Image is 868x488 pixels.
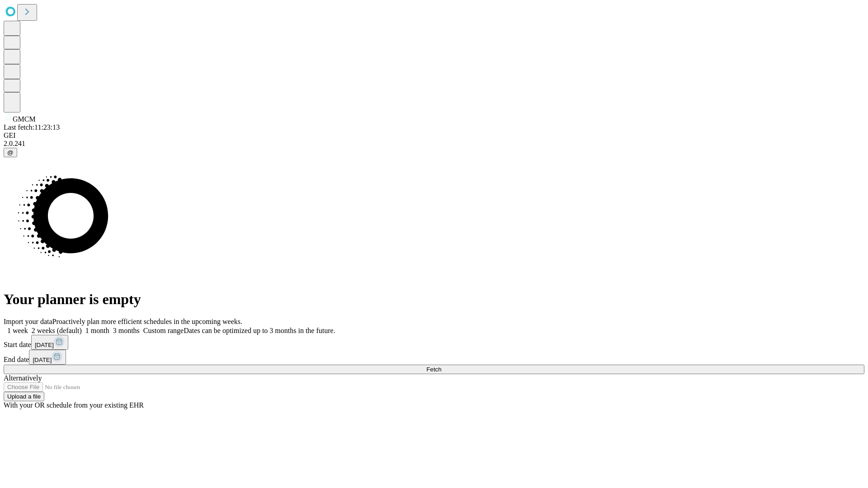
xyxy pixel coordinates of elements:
[4,350,864,365] div: End date
[13,115,36,123] span: GMCM
[4,140,864,148] div: 2.0.241
[4,374,42,382] span: Alternatively
[4,335,864,350] div: Start date
[143,327,184,334] span: Custom range
[4,318,52,325] span: Import your data
[4,401,144,409] span: With your OR schedule from your existing EHR
[85,327,109,334] span: 1 month
[33,357,52,363] span: [DATE]
[113,327,140,334] span: 3 months
[4,131,864,140] div: GEI
[32,327,82,334] span: 2 weeks (default)
[29,350,66,365] button: [DATE]
[4,291,864,308] h1: Your planner is empty
[52,318,242,325] span: Proactively plan more efficient schedules in the upcoming weeks.
[31,335,68,350] button: [DATE]
[4,392,44,401] button: Upload a file
[35,342,54,348] span: [DATE]
[7,149,14,156] span: @
[4,148,17,157] button: @
[184,327,335,334] span: Dates can be optimized up to 3 months in the future.
[426,366,441,373] span: Fetch
[4,365,864,374] button: Fetch
[4,123,60,131] span: Last fetch: 11:23:13
[7,327,28,334] span: 1 week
